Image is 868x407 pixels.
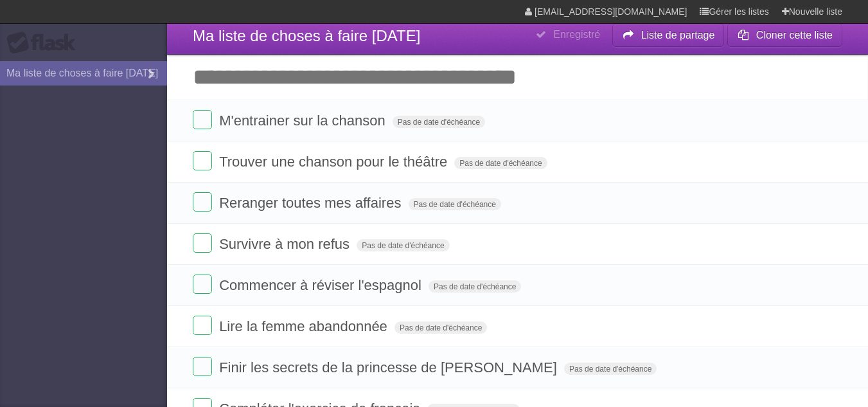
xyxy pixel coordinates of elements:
font: Cloner cette liste [756,30,833,41]
button: Liste de partage [612,24,724,47]
font: Pas de date d'échéance [398,118,480,127]
font: Pas de date d'échéance [434,282,516,291]
font: Gérer les listes [709,6,768,17]
font: Pas de date d'échéance [362,241,444,250]
label: Fait [193,233,212,253]
font: Ma liste de choses à faire [DATE] [193,27,420,44]
font: Pas de date d'échéance [569,365,651,374]
label: Fait [193,192,212,212]
font: [EMAIL_ADDRESS][DOMAIN_NAME] [535,6,687,17]
font: Finir les secrets de la princesse de [PERSON_NAME] [219,359,557,375]
label: Fait [193,357,212,376]
font: Trouver une chanson pour le théâtre [219,154,447,170]
font: Commencer à réviser l'espagnol [219,277,421,293]
label: Fait [193,275,212,294]
button: Cloner cette liste [727,24,842,47]
font: Pas de date d'échéance [459,159,542,168]
label: Fait [193,316,212,335]
label: Fait [193,151,212,170]
font: Liste de partage [641,30,715,41]
font: Lire la femme abandonnée [219,318,387,334]
font: Survivre à mon refus [219,236,350,252]
font: Pas de date d'échéance [400,323,482,332]
label: Fait [193,110,212,129]
font: Ma liste de choses à faire [DATE] [6,68,158,78]
font: Nouvelle liste [789,6,842,17]
font: Pas de date d'échéance [414,200,496,209]
font: M'entrainer sur la chanson [219,113,385,129]
font: Reranger toutes mes affaires [219,195,401,211]
font: Enregistré [553,29,600,40]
